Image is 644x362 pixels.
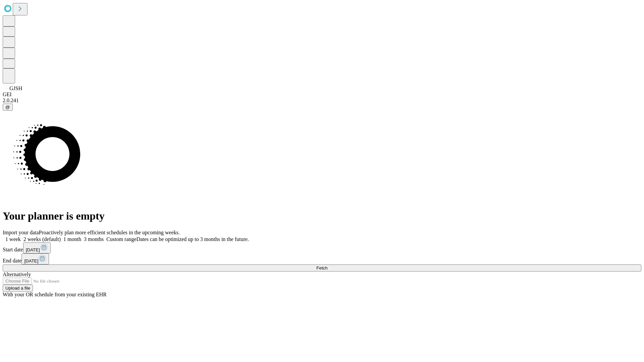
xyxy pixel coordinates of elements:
span: [DATE] [26,247,40,252]
span: 1 week [5,236,21,242]
span: Dates can be optimized up to 3 months in the future. [137,236,249,242]
button: [DATE] [23,242,51,253]
span: Import your data [3,230,39,235]
span: Custom range [106,236,136,242]
div: Start date [3,242,641,253]
span: Fetch [316,265,327,270]
span: With your OR schedule from your existing EHR [3,292,107,297]
button: Upload a file [3,285,33,292]
button: [DATE] [21,253,49,264]
span: 1 month [63,236,81,242]
span: GJSH [9,85,22,91]
span: 2 weeks (default) [23,236,61,242]
button: Fetch [3,264,641,271]
button: @ [3,104,13,111]
div: End date [3,253,641,264]
div: 2.0.241 [3,98,641,104]
span: 3 months [84,236,104,242]
span: Alternatively [3,271,31,277]
span: Proactively plan more efficient schedules in the upcoming weeks. [39,230,180,235]
h1: Your planner is empty [3,210,641,222]
span: @ [5,105,10,110]
span: [DATE] [24,258,38,263]
div: GEI [3,92,641,98]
